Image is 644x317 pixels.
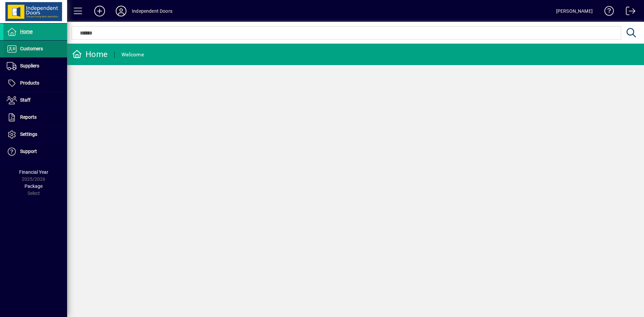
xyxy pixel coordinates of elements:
[89,5,110,17] button: Add
[3,109,67,126] a: Reports
[3,143,67,160] a: Support
[3,75,67,92] a: Products
[20,46,43,51] span: Customers
[121,49,144,60] div: Welcome
[3,58,67,74] a: Suppliers
[20,80,39,86] span: Products
[599,1,614,23] a: Knowledge Base
[3,92,67,109] a: Staff
[132,6,172,16] div: Independent Doors
[72,49,108,60] div: Home
[20,63,39,68] span: Suppliers
[3,126,67,143] a: Settings
[24,183,43,189] span: Package
[20,131,37,137] span: Settings
[20,29,33,34] span: Home
[20,114,37,120] span: Reports
[3,41,67,57] a: Customers
[19,169,48,175] span: Financial Year
[20,97,31,103] span: Staff
[621,1,636,23] a: Logout
[20,149,37,154] span: Support
[556,6,593,16] div: [PERSON_NAME]
[110,5,132,17] button: Profile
